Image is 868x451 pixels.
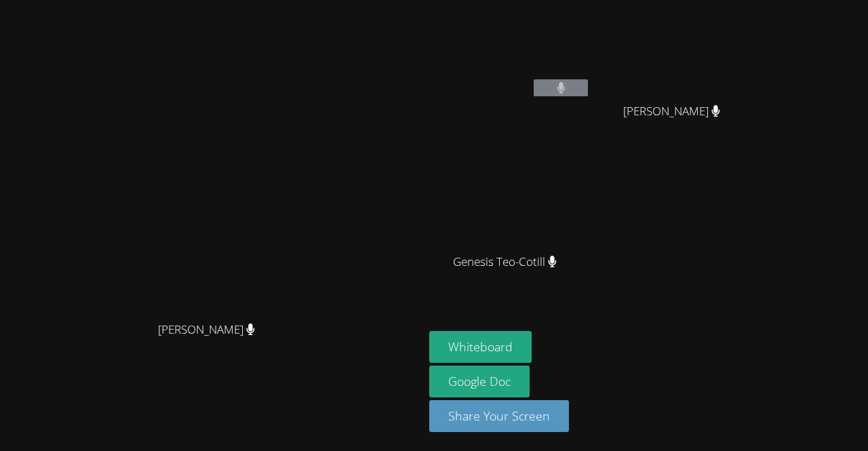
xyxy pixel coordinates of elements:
[429,331,532,363] button: Whiteboard
[429,366,530,397] a: Google Doc
[453,252,557,272] span: Genesis Teo-Cotill
[623,102,720,121] span: [PERSON_NAME]
[158,320,255,340] span: [PERSON_NAME]
[429,400,569,432] button: Share Your Screen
